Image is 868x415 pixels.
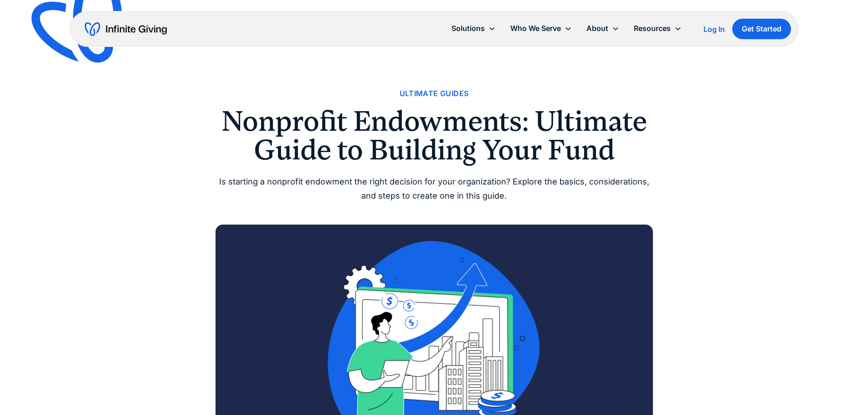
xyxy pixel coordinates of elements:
[510,22,561,35] div: Who We Serve
[732,19,791,39] a: Get Started
[216,107,653,164] h1: Nonprofit Endowments: Ultimate Guide to Building Your Fund
[704,24,725,35] a: Log In
[579,19,627,38] div: About
[586,22,608,35] div: About
[627,19,689,38] div: Resources
[400,87,469,100] a: Ultimate Guides
[503,19,579,38] div: Who We Serve
[216,175,653,203] div: Is starting a nonprofit endowment the right decision for your organization? Explore the basics, c...
[452,22,485,35] div: Solutions
[85,22,167,36] a: home
[444,19,503,38] div: Solutions
[634,22,671,35] div: Resources
[704,26,725,33] div: Log In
